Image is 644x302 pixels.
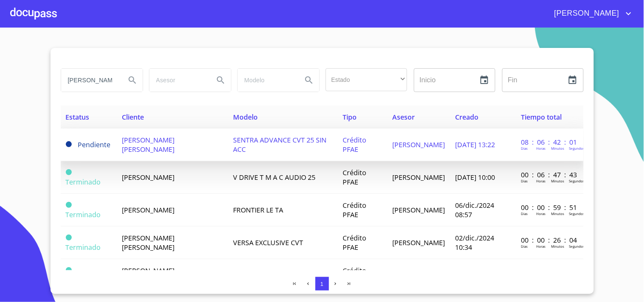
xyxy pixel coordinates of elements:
[343,201,367,219] span: Crédito PFAE
[551,146,564,151] p: Minutos
[315,277,329,291] button: 1
[569,179,585,183] p: Segundos
[521,170,578,179] p: 00 : 06 : 47 : 43
[299,70,319,90] button: Search
[569,244,585,249] p: Segundos
[66,235,72,240] span: Terminado
[343,168,367,187] span: Crédito PFAE
[536,211,546,216] p: Horas
[66,177,101,187] span: Terminado
[66,210,101,219] span: Terminado
[122,173,174,182] span: [PERSON_NAME]
[392,238,445,247] span: [PERSON_NAME]
[66,243,101,252] span: Terminado
[551,179,564,183] p: Minutos
[551,244,564,249] p: Minutos
[149,69,207,92] input: search
[211,70,231,90] button: Search
[343,135,367,154] span: Crédito PFAE
[321,281,323,287] span: 1
[455,140,495,149] span: [DATE] 13:22
[521,179,528,183] p: Dias
[548,7,624,20] span: [PERSON_NAME]
[343,233,367,252] span: Crédito PFAE
[521,211,528,216] p: Dias
[548,7,634,20] button: account of current user
[122,266,174,285] span: [PERSON_NAME] [PERSON_NAME]
[343,266,367,285] span: Crédito PFAE
[392,173,445,182] span: [PERSON_NAME]
[392,112,415,122] span: Asesor
[66,141,72,147] span: Pendiente
[569,146,585,151] p: Segundos
[521,203,578,212] p: 00 : 00 : 59 : 51
[521,268,578,277] p: 00 : 00 : 17 : 30
[392,140,445,149] span: [PERSON_NAME]
[233,135,326,154] span: SENTRA ADVANCE CVT 25 SIN ACC
[392,205,445,215] span: [PERSON_NAME]
[521,235,578,245] p: 00 : 00 : 26 : 04
[61,69,119,92] input: search
[233,238,303,247] span: VERSA EXCLUSIVE CVT
[455,233,494,252] span: 02/dic./2024 10:34
[569,211,585,216] p: Segundos
[233,205,283,215] span: FRONTIER LE TA
[455,201,494,219] span: 06/dic./2024 08:57
[122,112,144,122] span: Cliente
[551,211,564,216] p: Minutos
[521,146,528,151] p: Dias
[233,173,315,182] span: V DRIVE T M A C AUDIO 25
[536,146,546,151] p: Horas
[238,69,295,92] input: search
[455,112,478,122] span: Creado
[78,140,111,149] span: Pendiente
[122,205,174,215] span: [PERSON_NAME]
[122,233,174,252] span: [PERSON_NAME] [PERSON_NAME]
[521,244,528,249] p: Dias
[233,112,258,122] span: Modelo
[66,112,90,122] span: Estatus
[536,244,546,249] p: Horas
[326,68,407,91] div: ​
[455,173,495,182] span: [DATE] 10:00
[521,137,578,147] p: 08 : 06 : 42 : 01
[122,135,174,154] span: [PERSON_NAME] [PERSON_NAME]
[66,267,72,273] span: Terminado
[66,169,72,175] span: Terminado
[536,179,546,183] p: Horas
[343,112,357,122] span: Tipo
[122,70,143,90] button: Search
[66,202,72,208] span: Terminado
[521,112,562,122] span: Tiempo total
